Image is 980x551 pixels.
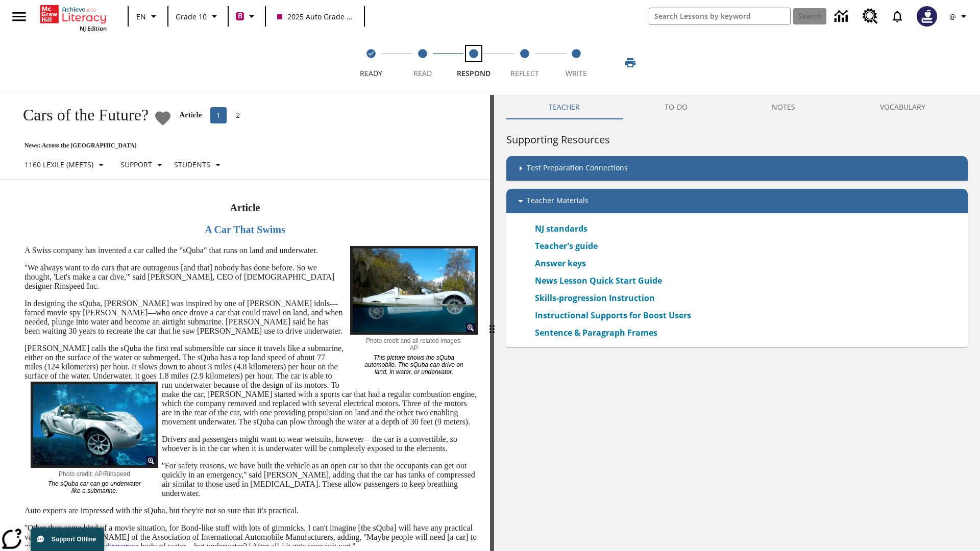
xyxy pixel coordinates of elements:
[154,109,172,127] button: Add to Favorites - Cars of the Future?
[622,95,730,119] button: TO-DO
[490,95,494,551] div: Press Enter or Spacebar and then press right and left arrow keys to move the slider
[31,382,158,468] img: Close-up of a car with two passengers driving underwater.
[22,202,468,214] h2: Article
[116,156,170,174] button: Scaffolds, Support
[547,35,606,91] button: Write step 5 of 5
[109,542,135,550] a: traverse
[506,189,968,213] div: Teacher Materials
[535,274,662,287] a: News Lesson Quick Start Guide, Will open in new browser window or tab
[535,292,655,304] a: Skills-progression Instruction, Will open in new browser window or tab
[24,344,478,427] p: [PERSON_NAME] calls the sQuba the first real submersible car since it travels like a submarine, e...
[132,7,164,26] button: Language: EN, Select a language
[24,506,478,515] p: Auto experts are impressed with the sQuba, but they're not so sure that it's practical.
[179,111,202,119] p: Article
[24,435,478,453] p: Drivers and passengers might want to wear wetsuits, however—the car is a convertible, so whoever ...
[535,257,586,269] a: Answer keys, Will open in new browser window or tab
[828,3,856,31] a: Data Center
[494,95,980,551] div: activity
[24,523,478,551] p: ''Other than some kind of a movie situation, for Bond-like stuff with lots of gimmicks, I can't i...
[506,156,968,181] div: Test Preparation Connections
[277,11,353,22] span: 2025 Auto Grade 10
[535,327,657,339] a: Sentence & Paragraph Frames, Will open in new browser window or tab
[136,11,146,22] span: EN
[527,195,589,207] p: Teacher Materials
[209,107,248,123] nav: Articles pagination
[20,156,111,174] button: Select Lexile, 1160 Lexile (Meets)
[535,222,594,235] a: NJ standards
[24,299,478,336] p: In designing the sQuba, [PERSON_NAME] was inspired by one of [PERSON_NAME] idols—famed movie spy ...
[444,35,503,91] button: Respond step 3 of 5
[363,335,465,352] p: Photo credit and all related images: AP
[238,10,242,22] span: B
[210,107,227,123] button: page 1
[649,8,790,24] input: search field
[363,352,465,375] p: This picture shows the sQuba automobile. The sQuba can drive on land, in water, or underwater.
[174,159,210,170] p: Students
[43,468,145,478] p: Photo credit: AP/Rinspeed
[506,132,968,148] h6: Supporting Resources
[506,95,622,119] button: Teacher
[949,11,956,22] span: @
[230,107,246,123] button: Go to page 2
[838,95,968,119] button: VOCABULARY
[146,456,156,465] img: Magnify
[24,461,478,498] p: ''For safety reasons, we have built the vehicle as an open car so that the occupants can get out ...
[22,224,468,236] h3: A Car That Swims
[614,54,647,72] button: Print
[176,11,207,22] span: Grade 10
[917,6,937,27] img: Avatar
[43,478,145,494] p: The sQuba car can go underwater like a submarine.
[341,35,401,91] button: Ready(Step completed) step 1 of 5
[506,95,968,119] div: Instructional Panel Tabs
[510,68,539,78] span: Reflect
[4,2,34,32] button: Open side menu
[495,35,554,91] button: Reflect step 4 of 5
[80,24,107,32] span: NJ Edition
[171,7,225,26] button: Grade: Grade 10, Select a grade
[911,3,943,30] button: Select a new avatar
[535,240,598,252] a: Teacher's guide, Will open in new browser window or tab
[12,106,149,124] h1: Cars of the Future?
[24,159,93,170] p: 1160 Lexile (Meets)
[856,3,884,30] a: Resource Center, Will open in new tab
[884,3,911,30] a: Notifications
[535,309,691,321] a: Instructional Supports for Boost Users, Will open in new browser window or tab
[527,162,628,174] p: Test Preparation Connections
[24,263,478,291] p: ''We always want to do cars that are outrageous [and that] nobody has done before. So we thought,...
[170,156,228,174] button: Select Student
[31,528,104,551] button: Support Offline
[566,68,587,78] span: Write
[40,3,107,32] div: Home
[52,536,96,543] span: Support Offline
[466,323,475,332] img: Magnify
[12,142,248,149] p: News: Across the [GEOGRAPHIC_DATA]
[350,246,478,335] img: High-tech automobile treading water.
[360,68,382,78] span: Ready
[232,7,262,26] button: Boost Class color is violet red. Change class color
[120,159,152,170] p: Support
[943,7,976,26] button: Profile/Settings
[24,246,478,255] p: A Swiss company has invented a car called the "sQuba" that runs on land and underwater.
[457,68,491,78] span: Respond
[393,35,452,91] button: Read step 2 of 5
[730,95,838,119] button: NOTES
[413,68,432,78] span: Read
